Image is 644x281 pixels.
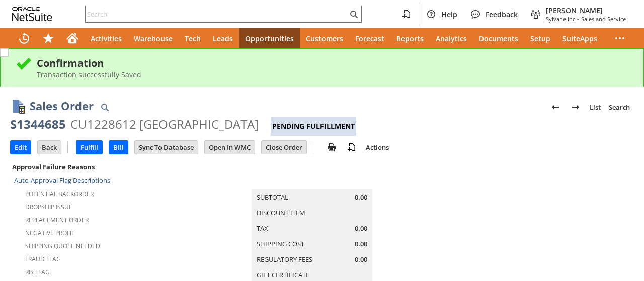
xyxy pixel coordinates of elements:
input: Fulfill [76,141,102,154]
span: Sylvane Inc [546,15,575,23]
span: 0.00 [355,224,367,233]
a: Recent Records [12,28,36,48]
span: Tech [185,34,201,43]
a: Setup [524,28,556,48]
a: Negative Profit [25,229,75,237]
a: Replacement Order [25,216,89,224]
span: Activities [91,34,122,43]
div: CU1228612 [GEOGRAPHIC_DATA] [70,116,259,132]
img: Next [570,101,582,113]
input: Edit [11,141,31,154]
span: Warehouse [134,34,173,43]
a: SuiteApps [556,28,603,48]
a: Discount Item [257,208,305,217]
a: RIS flag [25,268,50,276]
a: Shipping Quote Needed [25,242,100,250]
a: Activities [85,28,128,48]
span: 0.00 [355,255,367,264]
span: Leads [213,34,233,43]
input: Sync To Database [135,141,198,154]
svg: Shortcuts [42,32,54,44]
input: Close Order [262,141,306,154]
span: 0.00 [355,193,367,202]
span: Opportunities [245,34,294,43]
a: Potential Backorder [25,190,94,198]
a: Forecast [349,28,390,48]
a: Customers [300,28,349,48]
span: - [577,15,579,23]
a: Analytics [430,28,473,48]
h1: Sales Order [30,98,94,114]
img: Quick Find [99,101,111,113]
a: Gift Certificate [257,270,309,279]
input: Bill [109,141,128,154]
a: Home [60,28,85,48]
span: Feedback [486,10,518,19]
div: Shortcuts [36,28,60,48]
div: More menus [608,28,632,48]
span: Help [441,10,457,19]
input: Open In WMC [205,141,255,154]
img: Previous [549,101,561,113]
svg: logo [12,7,52,21]
a: Documents [473,28,524,48]
a: List [586,99,605,115]
div: Approval Failure Reasons [10,160,214,173]
a: Opportunities [239,28,300,48]
a: Fraud Flag [25,255,61,263]
span: [PERSON_NAME] [546,6,626,15]
svg: Recent Records [18,32,30,44]
div: Transaction successfully Saved [37,70,628,79]
img: print.svg [326,141,338,153]
a: Leads [207,28,239,48]
svg: Home [66,32,78,44]
img: add-record.svg [346,141,358,153]
span: SuiteApps [562,34,597,43]
a: Auto-Approval Flag Descriptions [14,176,110,185]
a: Shipping Cost [257,239,304,248]
a: Actions [362,143,393,152]
div: Pending Fulfillment [271,117,356,136]
span: Documents [479,34,518,43]
a: Search [605,99,634,115]
span: Analytics [436,34,467,43]
span: Forecast [355,34,384,43]
input: Search [86,8,348,20]
span: Sales and Service [581,15,626,23]
span: Reports [396,34,424,43]
a: Tax [257,224,268,233]
caption: Summary [252,173,372,189]
span: Setup [530,34,550,43]
svg: Search [348,8,360,20]
div: S1344685 [10,116,66,132]
a: Warehouse [128,28,179,48]
div: Confirmation [37,56,628,70]
a: Dropship Issue [25,203,72,211]
a: Tech [179,28,207,48]
span: Customers [306,34,343,43]
span: 0.00 [355,239,367,249]
a: Subtotal [257,193,288,202]
a: Reports [390,28,430,48]
a: Regulatory Fees [257,255,312,264]
input: Back [38,141,61,154]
